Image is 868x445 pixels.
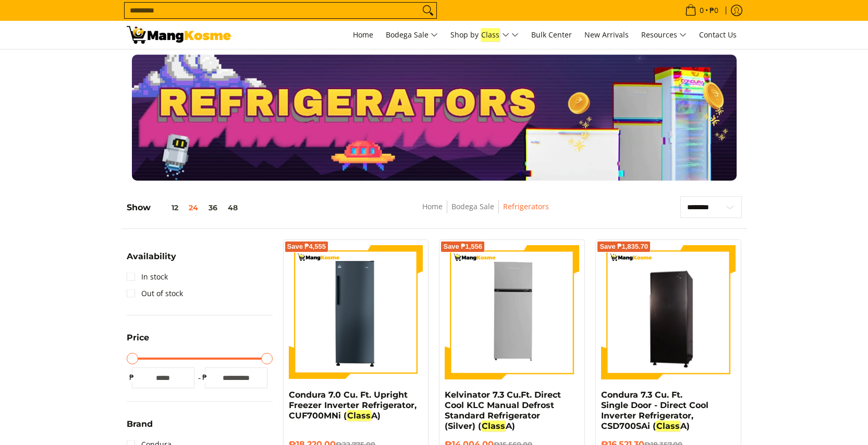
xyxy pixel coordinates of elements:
a: Resources [636,21,692,49]
a: New Arrivals [579,21,634,49]
a: Condura 7.0 Cu. Ft. Upright Freezer Inverter Refrigerator, CUF700MNi (ClassA) [289,390,417,421]
a: Refrigerators [503,201,549,211]
a: Shop by Class [445,21,524,49]
summary: Open [127,252,176,269]
a: Kelvinator 7.3 Cu.Ft. Direct Cool KLC Manual Defrost Standard Refrigerator (Silver) (ClassA) [445,390,561,431]
a: Out of stock [127,285,183,302]
button: Search [420,3,436,18]
nav: Main Menu [241,21,742,49]
a: Condura 7.3 Cu. Ft. Single Door - Direct Cool Inverter Refrigerator, CSD700SAi (ClassA) [601,390,708,431]
span: Save ₱1,835.70 [600,244,648,250]
span: Contact Us [699,30,737,40]
span: 0 [698,7,705,14]
span: Bulk Center [531,30,572,40]
nav: Breadcrumbs [346,200,625,224]
span: Home [353,30,373,40]
a: Bodega Sale [451,201,494,211]
span: Price [127,334,149,342]
span: ₱0 [708,7,720,14]
summary: Open [127,420,153,436]
a: Bodega Sale [381,21,443,49]
img: Condura 7.3 Cu. Ft. Single Door - Direct Cool Inverter Refrigerator, CSD700SAi (Class A) [601,247,736,378]
em: Class [656,421,680,431]
button: 36 [203,204,223,212]
span: Brand [127,420,153,428]
span: Save ₱4,555 [287,244,326,250]
span: ₱ [200,372,210,383]
span: Save ₱1,556 [443,244,482,250]
button: 24 [184,204,203,212]
em: Class [481,28,500,42]
button: 12 [151,204,184,212]
span: New Arrivals [584,30,629,40]
img: Bodega Sale Refrigerator l Mang Kosme: Home Appliances Warehouse Sale [127,26,231,44]
a: Home [348,21,378,49]
em: Class [481,421,506,431]
span: Shop by [450,28,509,42]
a: Bulk Center [526,21,577,49]
summary: Open [127,334,149,350]
button: 48 [223,204,243,212]
span: Availability [127,252,176,261]
span: Resources [641,29,687,42]
h5: Show [127,202,243,213]
a: Home [422,201,443,211]
a: In stock [127,269,168,285]
span: • [682,5,722,16]
img: Condura 7.0 Cu. Ft. Upright Freezer Inverter Refrigerator, CUF700MNi (Class A) [289,245,423,379]
span: ₱ [127,372,137,383]
span: Bodega Sale [386,29,438,42]
em: Class [347,410,371,421]
a: Contact Us [694,21,742,49]
img: Kelvinator 7.3 Cu.Ft. Direct Cool KLC Manual Defrost Standard Refrigerator (Silver) (Class A) [445,245,579,379]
